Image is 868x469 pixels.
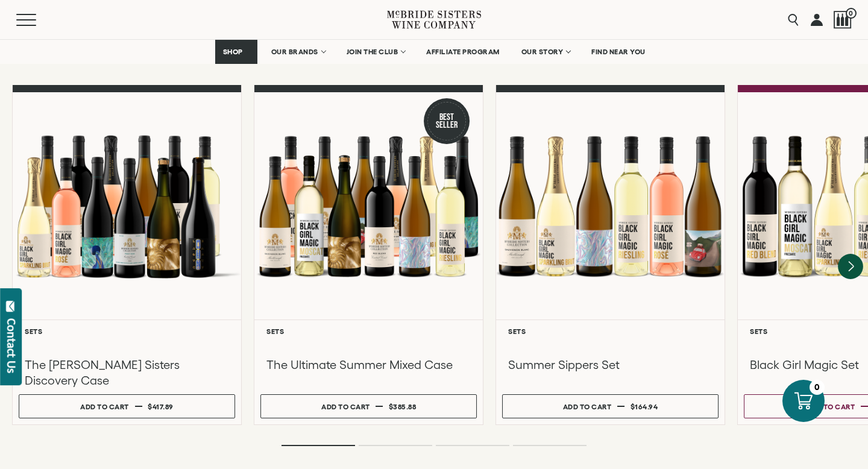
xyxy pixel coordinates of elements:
[148,403,174,411] span: $417.89
[563,398,612,415] div: Add to cart
[359,445,432,446] li: Page dot 2
[321,398,370,415] div: Add to cart
[5,318,17,373] div: Contact Us
[281,445,355,446] li: Page dot 1
[495,85,725,425] a: Summer Sippers Set Sets Summer Sippers Set Add to cart $164.94
[508,327,712,335] h6: Sets
[514,40,578,64] a: OUR STORY
[271,48,318,56] span: OUR BRANDS
[418,40,508,64] a: AFFILIATE PROGRAM
[16,14,60,26] button: Mobile Menu Trigger
[521,48,564,56] span: OUR STORY
[25,357,229,388] h3: The [PERSON_NAME] Sisters Discovery Case
[347,48,398,56] span: JOIN THE CLUB
[807,398,855,415] div: Add to cart
[502,394,719,418] button: Add to cart $164.94
[436,445,509,446] li: Page dot 3
[12,85,242,425] a: McBride Sisters Full Set Sets The [PERSON_NAME] Sisters Discovery Case Add to cart $417.89
[266,327,471,335] h6: Sets
[80,398,129,415] div: Add to cart
[260,394,477,418] button: Add to cart $385.88
[254,85,483,425] a: Best Seller The Ultimate Summer Mixed Case Sets The Ultimate Summer Mixed Case Add to cart $385.88
[339,40,413,64] a: JOIN THE CLUB
[266,357,471,373] h3: The Ultimate Summer Mixed Case
[583,40,653,64] a: FIND NEAR YOU
[223,48,244,56] span: SHOP
[810,380,825,395] div: 0
[263,40,333,64] a: OUR BRANDS
[389,403,417,411] span: $385.88
[19,394,235,418] button: Add to cart $417.89
[215,40,257,64] a: SHOP
[426,48,500,56] span: AFFILIATE PROGRAM
[846,8,857,19] span: 0
[591,48,646,56] span: FIND NEAR YOU
[508,357,712,373] h3: Summer Sippers Set
[513,445,587,446] li: Page dot 4
[25,327,229,335] h6: Sets
[838,254,863,279] button: Next
[631,403,658,411] span: $164.94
